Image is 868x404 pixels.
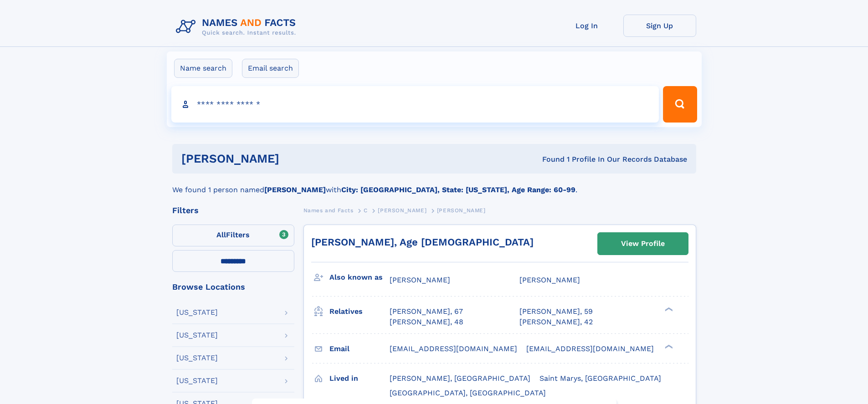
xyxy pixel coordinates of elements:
[242,59,299,78] label: Email search
[174,59,232,78] label: Name search
[390,374,530,383] span: [PERSON_NAME], [GEOGRAPHIC_DATA]
[216,230,226,239] span: All
[329,341,390,357] h3: Email
[411,154,687,164] div: Found 1 Profile In Our Records Database
[663,343,673,349] div: ❯
[621,233,665,254] div: View Profile
[341,185,575,194] b: City: [GEOGRAPHIC_DATA], State: [US_STATE], Age Range: 60-99
[519,307,593,317] a: [PERSON_NAME], 59
[329,371,390,386] h3: Lived in
[329,304,390,319] h3: Relatives
[598,233,688,255] a: View Profile
[390,307,463,317] a: [PERSON_NAME], 67
[176,332,218,339] div: [US_STATE]
[378,205,426,216] a: [PERSON_NAME]
[364,207,368,214] span: C
[181,153,411,164] h1: [PERSON_NAME]
[176,354,218,362] div: [US_STATE]
[663,307,673,312] div: ❯
[364,205,368,216] a: C
[623,15,696,37] a: Sign Up
[264,185,326,194] b: [PERSON_NAME]
[172,206,294,215] div: Filters
[390,389,546,397] span: [GEOGRAPHIC_DATA], [GEOGRAPHIC_DATA]
[390,317,463,327] a: [PERSON_NAME], 48
[303,205,354,216] a: Names and Facts
[519,317,593,327] a: [PERSON_NAME], 42
[172,15,303,39] img: Logo Names and Facts
[519,276,580,284] span: [PERSON_NAME]
[663,86,697,123] button: Search Button
[378,207,426,214] span: [PERSON_NAME]
[550,15,623,37] a: Log In
[311,236,534,248] a: [PERSON_NAME], Age [DEMOGRAPHIC_DATA]
[176,377,218,384] div: [US_STATE]
[172,174,696,195] div: We found 1 person named with .
[526,344,654,353] span: [EMAIL_ADDRESS][DOMAIN_NAME]
[171,86,659,123] input: search input
[390,344,517,353] span: [EMAIL_ADDRESS][DOMAIN_NAME]
[172,225,294,246] label: Filters
[176,309,218,316] div: [US_STATE]
[172,283,294,291] div: Browse Locations
[329,270,390,285] h3: Also known as
[437,207,486,214] span: [PERSON_NAME]
[539,374,661,383] span: Saint Marys, [GEOGRAPHIC_DATA]
[390,276,450,284] span: [PERSON_NAME]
